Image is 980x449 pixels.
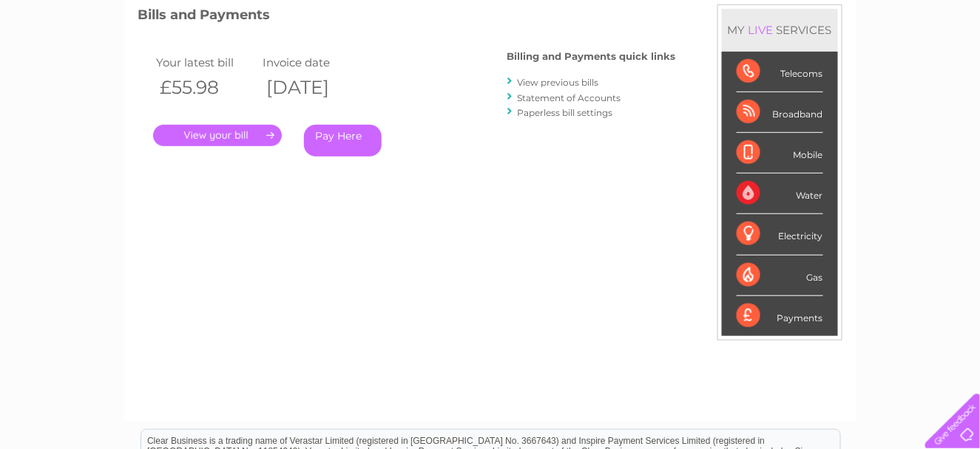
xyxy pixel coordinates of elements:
[153,72,260,103] th: £55.98
[722,9,838,51] div: MY SERVICES
[737,133,823,174] div: Mobile
[518,107,613,118] a: Paperless bill settings
[34,38,109,83] img: logo.png
[153,125,282,146] a: .
[518,77,599,88] a: View previous bills
[798,63,842,74] a: Telecoms
[259,72,365,103] th: [DATE]
[701,7,803,26] a: 0333 014 3131
[757,63,789,74] a: Energy
[737,92,823,133] div: Broadband
[304,125,382,157] a: Pay Here
[138,4,676,30] h3: Bills and Payments
[737,52,823,92] div: Telecoms
[851,63,873,74] a: Blog
[153,52,260,72] td: Your latest bill
[720,63,748,74] a: Water
[518,92,621,103] a: Statement of Accounts
[259,52,365,72] td: Invoice date
[882,63,918,74] a: Contact
[507,51,676,62] h4: Billing and Payments quick links
[737,296,823,336] div: Payments
[737,214,823,255] div: Electricity
[737,174,823,214] div: Water
[737,256,823,296] div: Gas
[141,8,840,72] div: Clear Business is a trading name of Verastar Limited (registered in [GEOGRAPHIC_DATA] No. 3667643...
[932,63,967,74] a: Log out
[746,23,777,37] div: LIVE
